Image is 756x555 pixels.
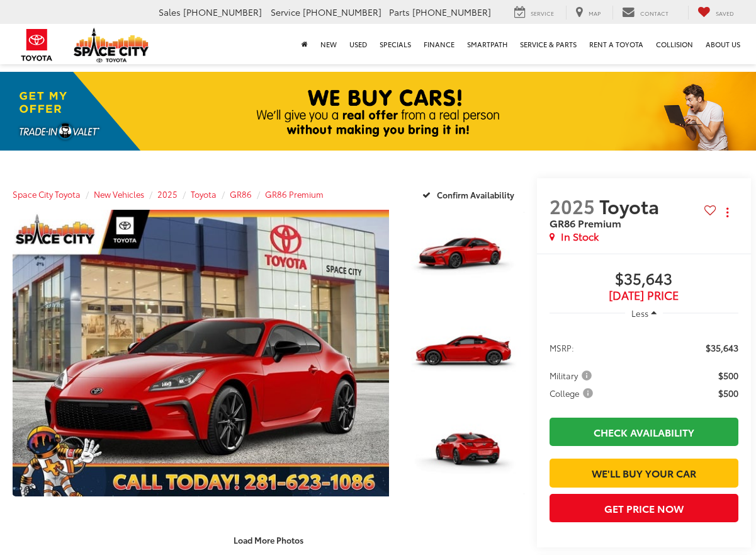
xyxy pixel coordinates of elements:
[295,24,314,64] a: Home
[625,302,663,324] button: Less
[373,24,417,64] a: Specials
[531,9,554,17] span: Service
[13,25,60,66] img: Toyota
[230,188,252,200] a: GR86
[550,341,574,354] span: MSRP:
[566,6,610,20] a: Map
[550,459,738,487] a: We'll Buy Your Car
[514,24,583,64] a: Service & Parts
[640,9,669,17] span: Contact
[550,215,621,230] span: GR86 Premium
[417,24,461,64] a: Finance
[718,387,738,399] span: $500
[550,494,738,522] button: Get Price Now
[461,24,514,64] a: SmartPath
[9,209,393,497] img: 2025 Toyota GR86 GR86 Premium
[403,307,524,398] a: Expand Photo 2
[265,188,324,200] a: GR86 Premium
[314,24,343,64] a: New
[550,289,738,302] span: [DATE] Price
[650,24,699,64] a: Collision
[94,188,144,200] a: New Vehicles
[191,188,217,200] a: Toyota
[303,6,381,18] span: [PHONE_NUMBER]
[699,24,747,64] a: About Us
[402,404,525,497] img: 2025 Toyota GR86 GR86 Premium
[159,6,181,18] span: Sales
[550,387,597,399] button: College
[271,6,300,18] span: Service
[157,188,178,200] a: 2025
[726,207,728,217] span: dropdown dots
[415,183,524,205] button: Confirm Availability
[706,341,738,354] span: $35,643
[561,229,599,244] span: In Stock
[389,6,410,18] span: Parts
[716,201,738,223] button: Actions
[183,6,262,18] span: [PHONE_NUMBER]
[403,210,524,300] a: Expand Photo 1
[550,418,738,446] a: Check Availability
[688,6,743,20] a: My Saved Vehicles
[402,307,525,399] img: 2025 Toyota GR86 GR86 Premium
[505,6,563,20] a: Service
[583,24,650,64] a: Rent a Toyota
[74,28,149,62] img: Space City Toyota
[412,6,491,18] span: [PHONE_NUMBER]
[550,387,595,399] span: College
[225,529,312,551] button: Load More Photos
[612,6,678,20] a: Contact
[589,9,601,17] span: Map
[550,369,596,382] button: Military
[13,188,81,200] a: Space City Toyota
[716,9,734,17] span: Saved
[599,192,663,219] span: Toyota
[550,369,594,382] span: Military
[13,210,389,496] a: Expand Photo 0
[550,192,595,219] span: 2025
[550,270,738,289] span: $35,643
[718,369,738,382] span: $500
[343,24,373,64] a: Used
[631,307,648,319] span: Less
[437,189,514,200] span: Confirm Availability
[402,209,525,302] img: 2025 Toyota GR86 GR86 Premium
[403,406,524,496] a: Expand Photo 3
